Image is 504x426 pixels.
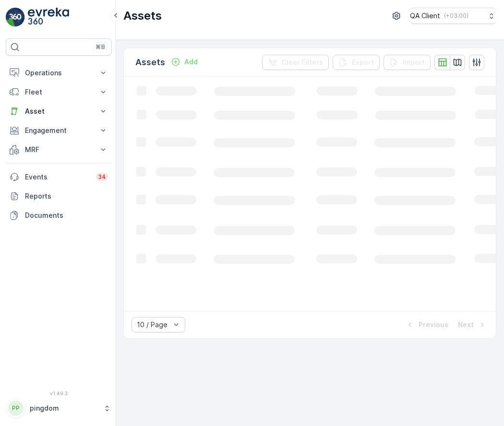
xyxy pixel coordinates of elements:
[28,8,69,27] img: logo_light-DOdMpM7g.png
[6,63,112,83] button: Operations
[167,56,202,68] button: Add
[6,121,112,140] button: Engagement
[262,55,329,70] button: Clear Filters
[123,8,162,24] p: Assets
[404,319,449,331] button: Previous
[333,55,380,70] button: Export
[458,320,474,330] p: Next
[135,56,165,69] p: Assets
[6,167,112,187] a: Events34
[410,8,496,24] button: QA Client(+03:00)
[6,8,25,27] img: logo
[96,43,105,51] p: ⌘B
[6,390,112,396] span: v 1.49.3
[25,191,108,201] p: Reports
[30,403,98,413] p: pingdom
[25,68,93,78] p: Operations
[184,57,198,67] p: Add
[6,102,112,121] button: Asset
[384,55,431,70] button: Import
[25,145,93,154] p: MRF
[352,58,374,67] p: Export
[403,58,425,67] p: Import
[98,173,106,181] p: 34
[457,319,488,331] button: Next
[25,211,108,220] p: Documents
[410,11,440,21] p: QA Client
[8,401,24,416] div: PP
[281,58,323,67] p: Clear Filters
[6,206,112,225] a: Documents
[25,87,93,97] p: Fleet
[444,12,468,20] p: ( +03:00 )
[6,398,112,418] button: PPpingdom
[6,140,112,159] button: MRF
[25,172,90,182] p: Events
[25,126,93,135] p: Engagement
[25,106,93,116] p: Asset
[419,320,448,330] p: Previous
[6,187,112,206] a: Reports
[6,83,112,102] button: Fleet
